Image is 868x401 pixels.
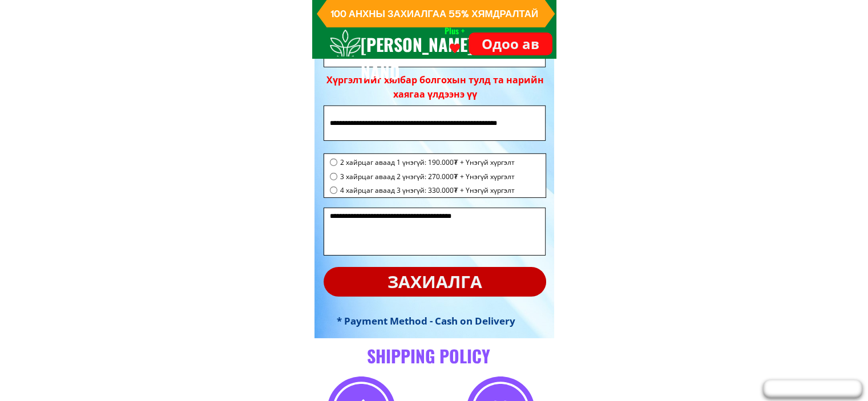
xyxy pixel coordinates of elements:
h3: SHIPPING POLICY [289,342,568,370]
div: Хүргэлтийг хялбар болгохын тулд та нарийн хаягаа үлдээнэ үү [326,73,544,102]
h3: [PERSON_NAME] NANO [361,31,487,86]
span: 4 хайрцаг аваад 3 үнэгүй: 330.000₮ + Үнэгүй хүргэлт [340,185,515,196]
h3: * Payment Method - Cash on Delivery [337,313,535,329]
p: захиалга [313,265,556,298]
span: 3 хайрцаг аваад 2 үнэгүй: 270.000₮ + Үнэгүй хүргэлт [340,171,515,182]
p: Одоо ав [461,30,559,58]
span: 2 хайрцаг аваад 1 үнэгүй: 190.000₮ + Үнэгүй хүргэлт [340,157,515,168]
